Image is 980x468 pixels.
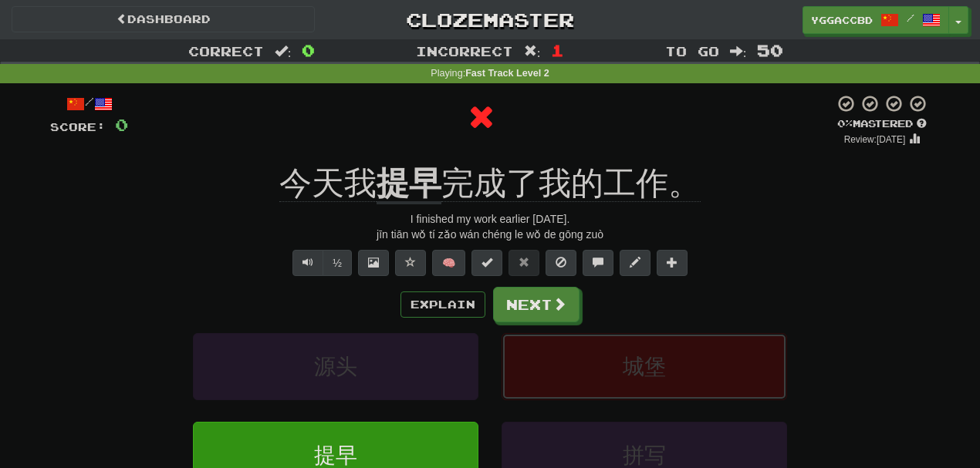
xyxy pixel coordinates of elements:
[193,333,478,400] button: 源头
[623,355,666,379] span: 城堡
[50,227,930,242] div: jīn tiān wǒ tí zǎo wán chéng le wǒ de gōng zuò
[302,41,315,59] span: 0
[50,120,106,133] span: Score:
[509,250,539,276] button: Reset to 0% Mastered (alt+r)
[188,43,264,59] span: Correct
[811,13,873,27] span: yggaccBD
[50,94,128,113] div: /
[730,45,747,58] span: :
[12,6,315,32] a: Dashboard
[665,43,719,59] span: To go
[493,287,580,322] button: Next
[377,165,441,204] u: 提早
[465,68,549,79] strong: Fast Track Level 2
[275,45,292,58] span: :
[471,250,502,276] button: Set this sentence to 100% Mastered (alt+m)
[844,134,906,145] small: Review: [DATE]
[400,291,485,318] button: Explain
[620,250,651,276] button: Edit sentence (alt+d)
[279,165,377,202] span: 今天我
[115,115,128,134] span: 0
[583,250,613,276] button: Discuss sentence (alt+u)
[338,6,641,33] a: Clozemaster
[803,6,949,34] a: yggaccBD /
[502,333,787,400] button: 城堡
[292,250,323,276] button: Play sentence audio (ctl+space)
[416,43,513,59] span: Incorrect
[907,12,914,23] span: /
[441,165,701,202] span: 完成了我的工作。
[50,211,930,227] div: I finished my work earlier [DATE].
[314,443,357,467] span: 提早
[432,250,465,276] button: 🧠
[323,250,352,276] button: ½
[837,117,853,130] span: 0 %
[314,355,357,379] span: 源头
[546,250,576,276] button: Ignore sentence (alt+i)
[358,250,389,276] button: Show image (alt+x)
[834,117,930,131] div: Mastered
[757,41,783,59] span: 50
[289,250,352,276] div: Text-to-speech controls
[623,443,666,467] span: 拼写
[524,45,541,58] span: :
[551,41,564,59] span: 1
[395,250,426,276] button: Favorite sentence (alt+f)
[657,250,688,276] button: Add to collection (alt+a)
